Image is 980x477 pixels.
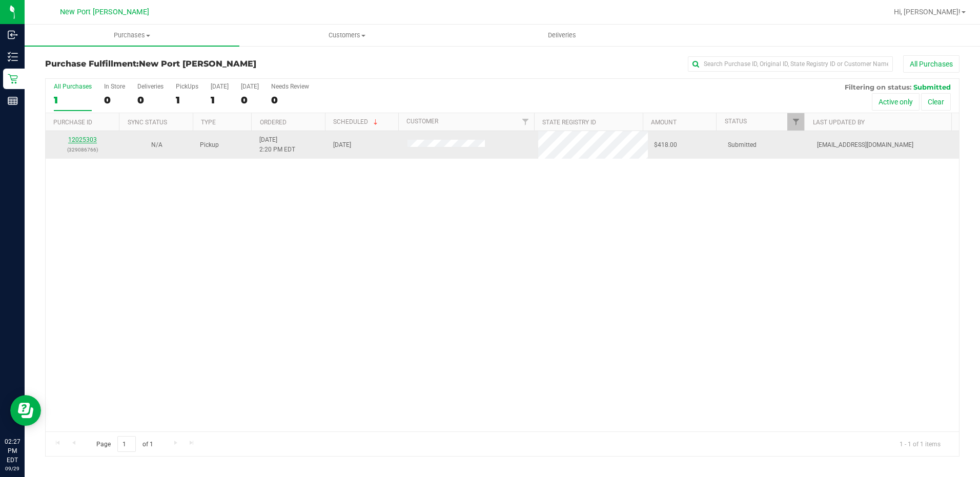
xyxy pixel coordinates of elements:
div: Deliveries [137,83,164,90]
p: 02:27 PM EDT [5,437,20,465]
div: PickUps [176,83,198,90]
div: In Store [104,83,125,90]
a: Type [201,119,216,126]
a: Amount [651,119,677,126]
button: Clear [921,93,951,111]
span: Not Applicable [151,141,162,148]
a: Filter [787,113,804,131]
div: 1 [211,94,229,106]
div: [DATE] [211,83,229,90]
inline-svg: Inbound [8,30,18,40]
span: Submitted [728,140,757,150]
inline-svg: Inventory [8,52,18,62]
a: Scheduled [333,118,380,125]
span: Page of 1 [88,436,161,452]
a: Status [725,118,747,125]
div: Needs Review [271,83,309,90]
a: Purchase ID [53,119,92,126]
input: 1 [117,436,136,452]
span: Submitted [913,83,951,91]
a: Customers [239,25,454,46]
a: Last Updated By [813,119,865,126]
input: Search Purchase ID, Original ID, State Registry ID or Customer Name... [688,56,893,72]
span: Deliveries [534,31,590,40]
div: [DATE] [241,83,259,90]
a: Filter [517,113,534,131]
div: 0 [271,94,309,106]
div: All Purchases [54,83,92,90]
button: All Purchases [903,55,959,73]
a: Customer [406,118,438,125]
span: Purchases [25,31,239,40]
inline-svg: Retail [8,74,18,84]
iframe: Resource center [10,395,41,426]
span: [EMAIL_ADDRESS][DOMAIN_NAME] [817,140,913,150]
a: 12025303 [68,136,97,143]
a: Sync Status [128,119,167,126]
a: Deliveries [455,25,669,46]
div: 0 [241,94,259,106]
span: Pickup [200,140,219,150]
div: 1 [176,94,198,106]
button: N/A [151,140,162,150]
a: Purchases [25,25,239,46]
div: 1 [54,94,92,106]
a: Ordered [260,119,287,126]
span: New Port [PERSON_NAME] [60,8,149,16]
span: Customers [240,31,454,40]
div: 0 [137,94,164,106]
inline-svg: Reports [8,96,18,106]
div: 0 [104,94,125,106]
span: $418.00 [654,140,677,150]
span: 1 - 1 of 1 items [891,436,949,451]
span: Hi, [PERSON_NAME]! [894,8,961,16]
span: Filtering on status: [845,83,911,91]
span: New Port [PERSON_NAME] [139,59,256,69]
p: (329086766) [52,145,114,155]
span: [DATE] [333,140,351,150]
p: 09/29 [5,465,20,472]
a: State Registry ID [542,119,596,126]
span: [DATE] 2:20 PM EDT [259,135,295,155]
h3: Purchase Fulfillment: [45,59,350,69]
button: Active only [872,93,920,111]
